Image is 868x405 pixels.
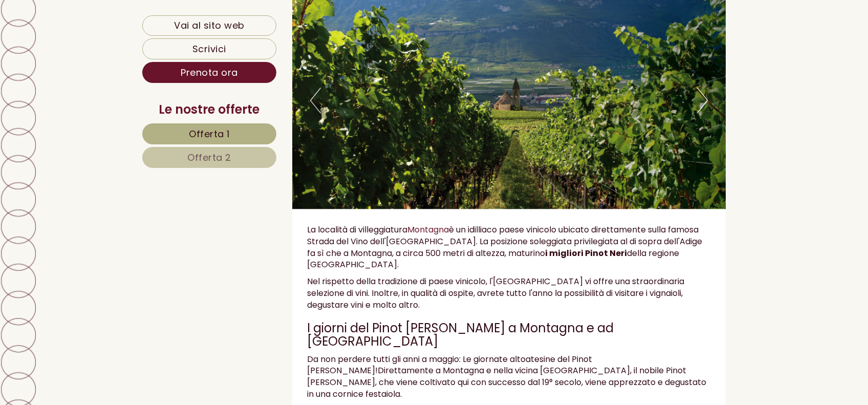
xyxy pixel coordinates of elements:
div: Buon giorno, come possiamo aiutarla? [8,30,173,61]
span: Offerta 1 [189,127,230,140]
p: Nel rispetto della tradizione di paese vinicolo, l'[GEOGRAPHIC_DATA] vi offre una straordinaria s... [308,276,711,311]
div: Hotel Tenz [15,32,168,40]
p: Da non perdere tutti gli anni a maggio: Le giornate altoatesine del Pinot [PERSON_NAME]!Direttame... [308,354,711,400]
div: Le nostre offerte [142,101,276,118]
p: La località di villeggiatura è un idilliaco paese vinicolo ubicato direttamente sulla famosa Stra... [308,224,711,271]
a: Vai al sito web [142,15,276,36]
span: Offerta 2 [187,151,231,164]
div: lunedì [182,8,222,25]
button: Invia [350,267,404,288]
button: Previous [310,88,321,113]
button: Next [697,88,708,113]
h3: I giorni del Pinot [PERSON_NAME] a Montagna e ad [GEOGRAPHIC_DATA] [308,322,711,349]
small: 15:29 [15,52,168,59]
a: Scrivici [142,38,276,59]
strong: i migliori Pinot Neri [546,247,627,259]
a: Montagna [408,224,449,236]
a: Prenota ora [142,62,276,83]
